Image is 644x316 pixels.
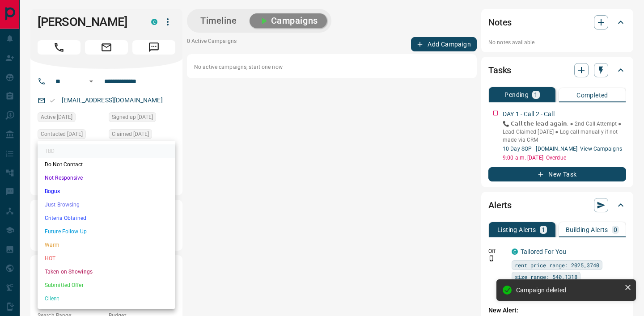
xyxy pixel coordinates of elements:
[38,198,175,211] li: Just Browsing
[38,292,175,305] li: Client
[516,287,621,294] div: Campaign deleted
[38,158,175,171] li: Do Not Contact
[38,225,175,238] li: Future Follow Up
[38,252,175,265] li: HOT
[38,238,175,252] li: Warm
[38,171,175,185] li: Not Responsive
[38,211,175,225] li: Criteria Obtained
[38,185,175,198] li: Bogus
[38,265,175,278] li: Taken on Showings
[38,278,175,292] li: Submitted Offer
